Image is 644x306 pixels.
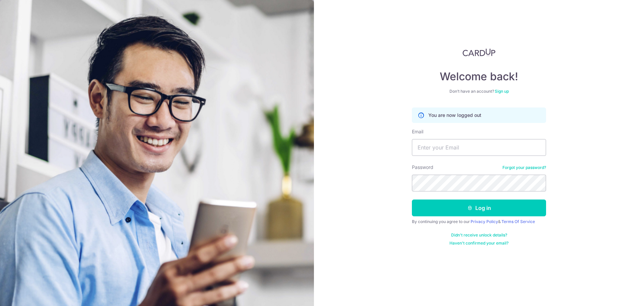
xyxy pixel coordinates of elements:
[412,139,546,156] input: Enter your Email
[412,200,546,216] button: Log in
[412,89,546,94] div: Don’t have an account?
[412,164,433,171] label: Password
[502,165,546,170] a: Forgot your password?
[451,232,507,238] a: Didn't receive unlock details?
[501,219,535,224] a: Terms Of Service
[412,128,423,135] label: Email
[449,241,508,246] a: Haven't confirmed your email?
[428,112,481,119] p: You are now logged out
[471,219,498,224] a: Privacy Policy
[495,89,509,94] a: Sign up
[412,219,546,224] div: By continuing you agree to our &
[412,70,546,83] h4: Welcome back!
[463,48,495,56] img: CardUp Logo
